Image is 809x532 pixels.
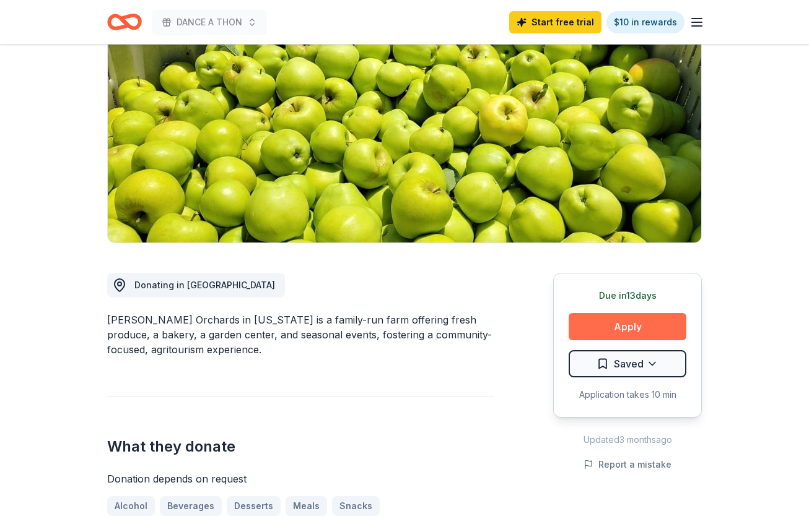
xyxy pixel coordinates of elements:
[286,496,327,516] a: Meals
[569,288,686,303] div: Due in 13 days
[108,6,701,242] img: Image for Soergel Orchards
[107,496,155,516] a: Alcohol
[177,15,242,30] span: DANCE A THON
[227,496,281,516] a: Desserts
[160,496,222,516] a: Beverages
[509,11,601,33] a: Start free trial
[569,387,686,402] div: Application takes 10 min
[107,312,494,357] div: [PERSON_NAME] Orchards in [US_STATE] is a family-run farm offering fresh produce, a bakery, a gar...
[569,350,686,377] button: Saved
[614,356,644,372] span: Saved
[606,11,684,33] a: $10 in rewards
[107,437,494,457] h2: What they donate
[569,313,686,340] button: Apply
[584,457,671,472] button: Report a mistake
[553,432,702,447] div: Updated 3 months ago
[107,7,142,36] a: Home
[332,496,380,516] a: Snacks
[107,471,494,486] div: Donation depends on request
[152,10,267,35] button: DANCE A THON
[134,280,275,290] span: Donating in [GEOGRAPHIC_DATA]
